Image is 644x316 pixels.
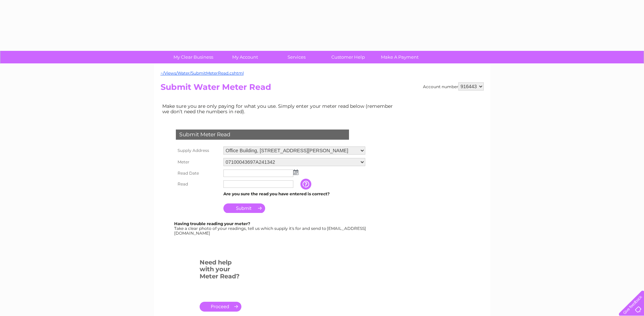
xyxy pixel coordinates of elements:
a: Customer Help [320,51,376,63]
th: Read Date [174,168,222,179]
a: . [200,302,241,312]
th: Meter [174,156,222,168]
h3: Need help with your Meter Read? [200,258,241,283]
th: Read [174,179,222,190]
a: My Clear Business [165,51,221,63]
b: Having trouble reading your meter? [174,221,250,226]
th: Supply Address [174,145,222,156]
a: ~/Views/Water/SubmitMeterRead.cshtml [161,71,244,76]
div: Account number [423,82,484,91]
input: Information [300,179,313,190]
a: Services [269,51,325,63]
a: My Account [217,51,273,63]
img: ... [293,170,298,175]
div: Submit Meter Read [176,130,349,140]
td: Make sure you are only paying for what you use. Simply enter your meter read below (remember we d... [161,102,398,116]
input: Submit [223,203,265,213]
h2: Submit Water Meter Read [161,82,484,95]
td: Are you sure the read you have entered is correct? [222,190,367,198]
div: Take a clear photo of your readings, tell us which supply it's for and send to [EMAIL_ADDRESS][DO... [174,221,367,235]
a: Make A Payment [372,51,428,63]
